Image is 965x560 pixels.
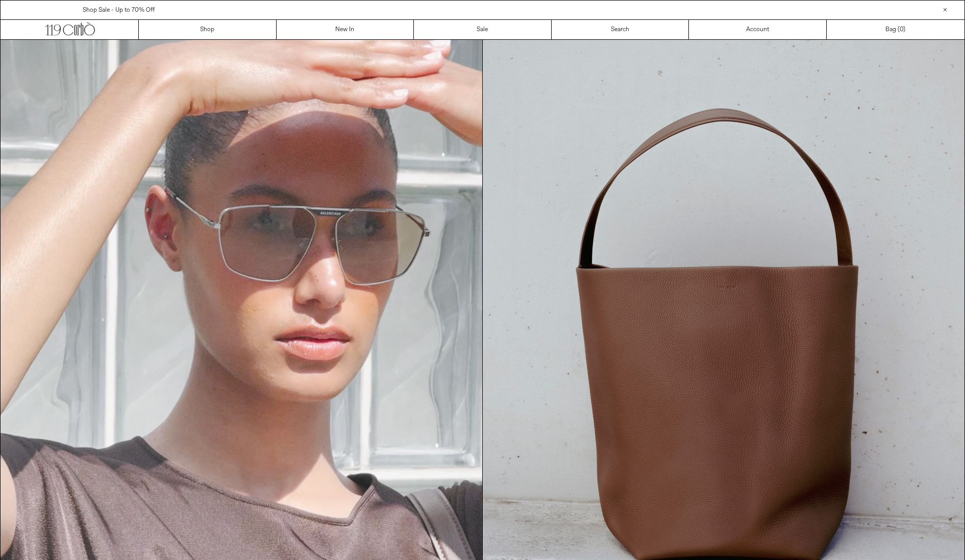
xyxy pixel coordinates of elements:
[552,20,689,39] a: Search
[139,20,277,39] a: Shop
[900,25,905,34] span: )
[827,20,964,39] a: Bag ()
[83,6,155,14] a: Shop Sale - Up to 70% Off
[900,26,903,34] span: 0
[277,20,414,39] a: New In
[414,20,552,39] a: Sale
[689,20,827,39] a: Account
